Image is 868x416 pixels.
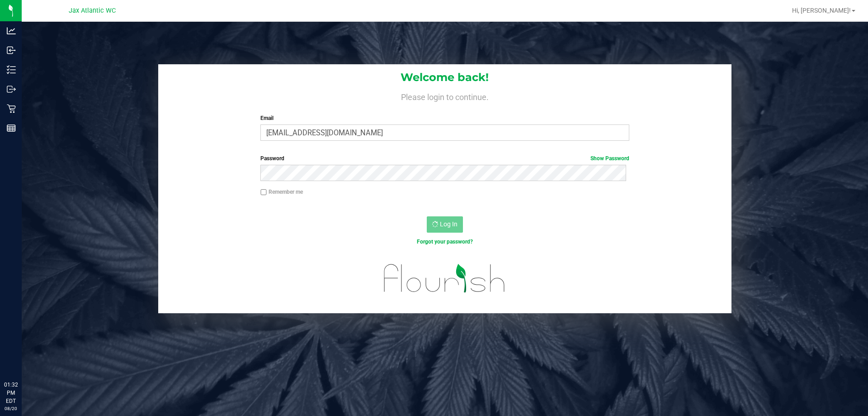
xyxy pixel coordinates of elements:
[7,85,16,94] inline-svg: Outbound
[4,405,18,412] p: 08/20
[158,91,731,101] h4: Please login to continue.
[4,381,18,405] p: 01:32 PM EDT
[427,216,463,233] button: Log In
[590,155,629,162] a: Show Password
[792,7,851,14] span: Hi, [PERSON_NAME]!
[260,114,629,122] label: Email
[69,7,116,14] span: Jax Atlantic WC
[7,46,16,55] inline-svg: Inbound
[260,188,303,196] label: Remember me
[7,124,16,133] inline-svg: Reports
[7,26,16,35] inline-svg: Analytics
[417,239,473,245] a: Forgot your password?
[260,155,284,162] span: Password
[440,220,458,228] span: Log In
[7,65,16,74] inline-svg: Inventory
[158,72,731,83] h1: Welcome back!
[7,104,16,113] inline-svg: Retail
[373,255,516,301] img: flourish_logo.svg
[260,189,267,196] input: Remember me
